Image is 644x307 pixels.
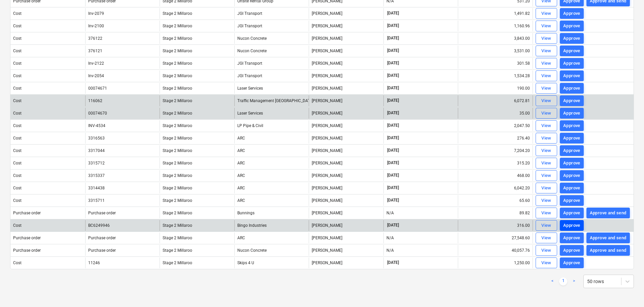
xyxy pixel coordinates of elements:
button: Approve [560,220,584,231]
button: View [536,120,557,131]
div: 89.82 [458,208,533,218]
div: Approve [563,134,580,142]
div: Nucon Concrete [234,33,309,44]
span: [DATE] [386,35,400,41]
div: [PERSON_NAME] [309,245,383,256]
span: Stage 2 Millaroo [163,260,192,265]
div: [PERSON_NAME] [309,133,383,144]
div: JGI Transport [234,21,309,31]
div: Cost [13,161,22,165]
span: Stage 2 Millaroo [163,11,192,16]
div: [PERSON_NAME] [309,120,383,131]
div: Bunnings [234,208,309,218]
div: View [541,259,551,267]
button: Approve [560,233,584,243]
div: 376121 [88,49,102,53]
span: [DATE] [386,123,400,128]
span: [DATE] [386,110,400,116]
div: 3,531.00 [458,45,533,56]
button: View [536,257,557,268]
div: Approve [563,259,580,267]
div: [PERSON_NAME] [309,257,383,268]
div: [PERSON_NAME] [309,183,383,193]
div: Approve [563,172,580,180]
div: Approve [563,97,580,105]
div: Cost [13,61,22,66]
div: [PERSON_NAME] [309,170,383,181]
div: 316.00 [458,220,533,231]
button: View [536,220,557,231]
button: View [536,95,557,106]
button: View [536,58,557,69]
div: [PERSON_NAME] [309,83,383,94]
div: Traffic Management [GEOGRAPHIC_DATA] [234,95,309,106]
div: Cost [13,49,22,53]
div: Purchase order [13,236,41,240]
div: 468.00 [458,170,533,181]
span: [DATE] [386,222,400,228]
button: Approve and send [586,208,630,218]
div: 3314438 [88,186,105,190]
button: Approve [560,8,584,19]
div: Inv-2079 [88,11,104,16]
div: Skips 4 U [234,257,309,268]
div: View [541,97,551,105]
div: Approve [563,197,580,205]
div: Laser Services [234,108,309,119]
span: Stage 2 Millaroo [163,61,192,66]
button: Approve [560,70,584,81]
span: Stage 2 Millaroo [163,73,192,78]
button: Approve [560,183,584,193]
div: Purchase order [13,211,41,215]
div: 3,843.00 [458,33,533,44]
span: [DATE] [386,98,400,103]
div: View [541,209,551,217]
div: 00074671 [88,86,107,91]
div: View [541,134,551,142]
div: Inv-2122 [88,61,104,66]
div: View [541,10,551,18]
div: Purchase order [88,211,116,215]
button: Approve [560,58,584,69]
div: 3315337 [88,173,105,178]
span: Stage 2 Millaroo [163,136,192,141]
div: [PERSON_NAME] [309,21,383,31]
div: [PERSON_NAME] [309,108,383,119]
div: Cost [13,11,22,16]
div: ARC [234,233,309,243]
div: Approve [563,234,580,242]
div: BC6249946 [88,223,110,228]
div: Approve [563,147,580,155]
button: Approve [560,195,584,206]
div: 3317044 [88,148,105,153]
div: 190.00 [458,83,533,94]
a: Next page [570,277,578,285]
span: Stage 2 Millaroo [163,24,192,28]
div: Cost [13,198,22,203]
button: View [536,158,557,168]
a: Previous page [548,277,556,285]
div: View [541,22,551,30]
div: LP Pipe & Civil [234,120,309,131]
button: View [536,233,557,243]
div: 276.40 [458,133,533,144]
span: Stage 2 Millaroo [163,123,192,128]
div: Cost [13,73,22,78]
div: 7,204.20 [458,145,533,156]
span: Stage 2 Millaroo [163,161,192,165]
button: Approve [560,108,584,119]
button: Approve [560,145,584,156]
div: 1,534.28 [458,70,533,81]
button: Approve [560,170,584,181]
div: Cost [13,223,22,228]
div: N/A [386,248,394,253]
div: N/A [386,211,394,215]
div: Approve [563,222,580,229]
div: 27,548.60 [458,233,533,243]
div: Approve and send [590,247,626,254]
div: Cost [13,111,22,116]
div: Approve [563,247,580,254]
div: Cost [13,136,22,141]
span: Stage 2 Millaroo [163,198,192,203]
span: Stage 2 Millaroo [163,49,192,53]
